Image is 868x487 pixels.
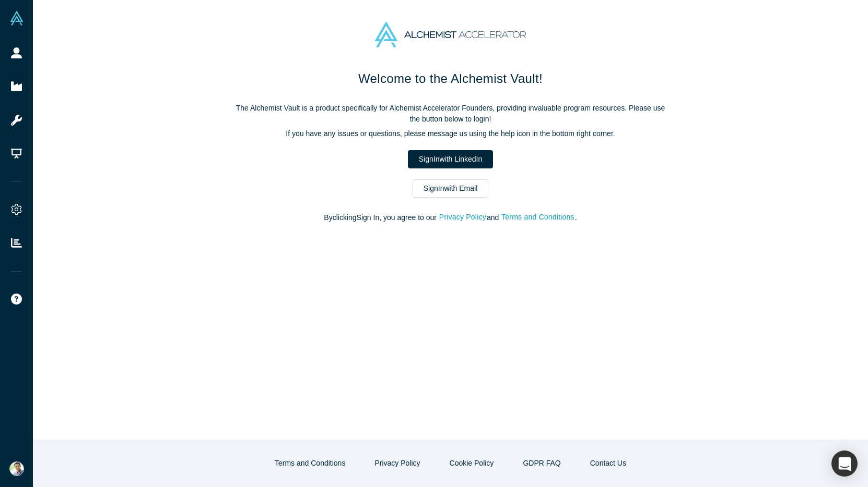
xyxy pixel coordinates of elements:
img: Alchemist Vault Logo [9,11,24,26]
button: Contact Us [579,454,637,472]
p: By clicking Sign In , you agree to our and . [231,212,670,223]
h1: Welcome to the Alchemist Vault! [231,69,670,88]
img: Alchemist Accelerator Logo [375,22,525,47]
a: GDPR FAQ [512,454,571,472]
button: Terms and Conditions [264,454,356,472]
img: Ravi Belani's Account [9,461,24,476]
button: Privacy Policy [439,211,487,223]
p: If you have any issues or questions, please message us using the help icon in the bottom right co... [231,128,670,139]
button: Terms and Conditions [501,211,575,223]
button: Privacy Policy [363,454,431,472]
button: Cookie Policy [439,454,505,472]
p: The Alchemist Vault is a product specifically for Alchemist Accelerator Founders, providing inval... [231,103,670,125]
a: SignInwith Email [413,179,489,198]
a: SignInwith LinkedIn [408,150,493,168]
